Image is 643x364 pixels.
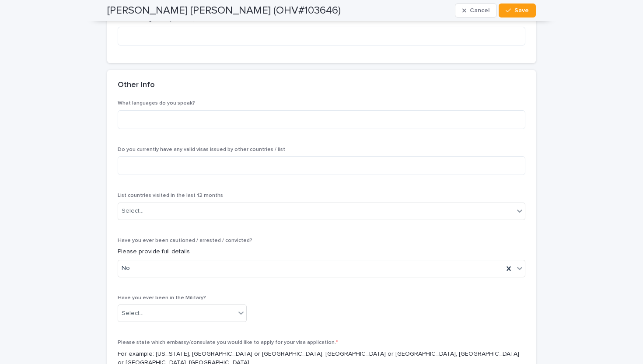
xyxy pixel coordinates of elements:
[122,264,130,273] span: No
[122,206,143,216] div: Select...
[122,309,143,318] div: Select...
[118,147,285,152] span: Do you currently have any valid visas issued by other countries / list
[118,295,206,301] span: Have you ever been in the Military?
[107,4,341,17] h2: [PERSON_NAME] [PERSON_NAME] (OHV#103646)
[455,3,497,17] button: Cancel
[499,3,536,17] button: Save
[514,7,529,14] span: Save
[118,193,223,198] span: List countries visited in the last 12 months
[118,247,525,256] p: Please provide full details
[118,340,338,345] span: Please state which embassy/consulate you would like to apply for your visa application.
[118,238,252,243] span: Have you ever been cautioned / arrested / convicted?
[118,101,195,106] span: What languages do you speak?
[118,80,155,90] h2: Other Info
[470,7,489,14] span: Cancel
